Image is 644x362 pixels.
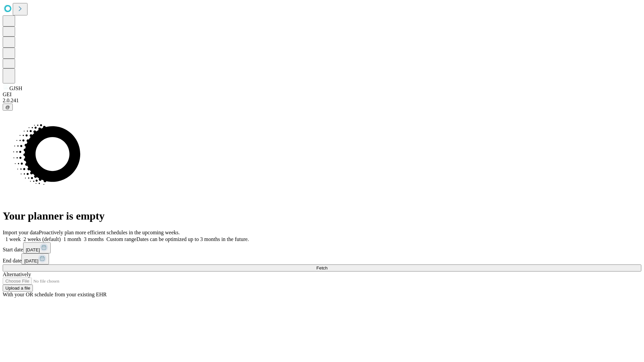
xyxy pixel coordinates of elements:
span: Fetch [316,265,327,270]
span: With your OR schedule from your existing EHR [3,292,107,297]
span: Dates can be optimized up to 3 months in the future. [137,236,249,242]
span: Proactively plan more efficient schedules in the upcoming weeks. [39,230,180,235]
span: Custom range [106,236,136,242]
h1: Your planner is empty [3,210,641,222]
span: [DATE] [24,258,38,263]
button: [DATE] [21,253,49,264]
span: Alternatively [3,271,31,277]
button: [DATE] [23,242,51,253]
span: 2 weeks (default) [23,236,61,242]
span: GJSH [9,85,22,91]
button: Fetch [3,264,641,271]
div: GEI [3,92,641,98]
span: 3 months [84,236,104,242]
div: 2.0.241 [3,98,641,104]
button: Upload a file [3,285,33,292]
span: 1 week [5,236,21,242]
button: @ [3,104,13,111]
span: @ [5,105,10,110]
span: Import your data [3,230,39,235]
div: End date [3,253,641,264]
div: Start date [3,242,641,253]
span: [DATE] [26,247,40,252]
span: 1 month [63,236,81,242]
